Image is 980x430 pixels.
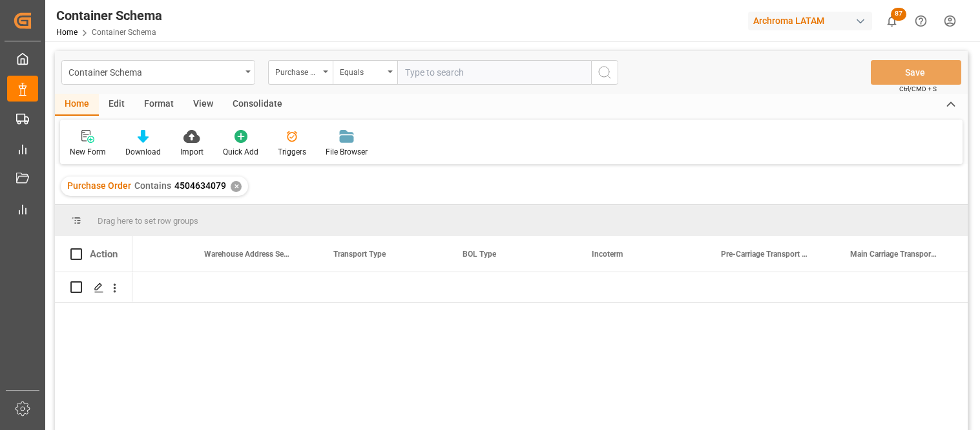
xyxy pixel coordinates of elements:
[56,28,78,37] a: Home
[333,250,386,259] span: Transport Type
[871,60,961,85] button: Save
[340,63,384,78] div: Equals
[275,63,319,78] div: Purchase Order
[231,181,242,192] div: ✕
[204,250,291,259] span: Warehouse Address Section
[333,60,397,85] button: open menu
[850,250,937,259] span: Main Carriage Transport Mode
[268,60,333,85] button: open menu
[899,84,937,94] span: Ctrl/CMD + S
[591,60,618,85] button: search button
[55,272,132,303] div: Press SPACE to select this row.
[748,12,872,30] div: Archroma LATAM
[326,146,368,158] div: File Browser
[55,94,99,116] div: Home
[134,180,171,191] span: Contains
[90,248,118,260] div: Action
[70,146,106,158] div: New Form
[61,60,255,85] button: open menu
[592,250,623,259] span: Incoterm
[397,60,591,85] input: Type to search
[877,6,906,36] button: show 87 new notifications
[721,250,808,259] span: Pre-Carriage Transport Mode
[180,146,203,158] div: Import
[67,180,131,191] span: Purchase Order
[891,8,906,21] span: 87
[748,8,877,33] button: Archroma LATAM
[223,146,258,158] div: Quick Add
[98,216,198,226] span: Drag here to set row groups
[223,94,292,116] div: Consolidate
[68,63,241,80] div: Container Schema
[134,94,183,116] div: Format
[174,180,226,191] span: 4504634079
[906,6,935,36] button: Help Center
[125,146,161,158] div: Download
[278,146,306,158] div: Triggers
[183,94,223,116] div: View
[463,250,496,259] span: BOL Type
[99,94,134,116] div: Edit
[56,6,162,25] div: Container Schema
